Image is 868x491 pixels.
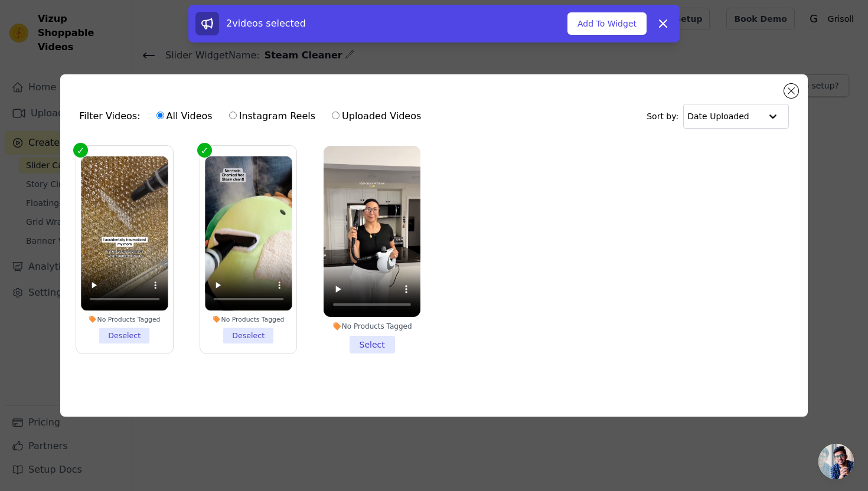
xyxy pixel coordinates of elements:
span: 2 videos selected [226,18,306,29]
div: Sort by: [647,104,789,129]
div: No Products Tagged [81,315,168,323]
div: No Products Tagged [324,322,420,331]
a: Open chat [818,444,854,479]
button: Close modal [784,84,798,98]
label: Uploaded Videos [331,109,422,124]
div: Filter Videos: [79,103,428,130]
label: Instagram Reels [229,109,316,124]
button: Add To Widget [567,12,647,35]
label: All Videos [156,109,213,124]
div: No Products Tagged [205,315,292,323]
